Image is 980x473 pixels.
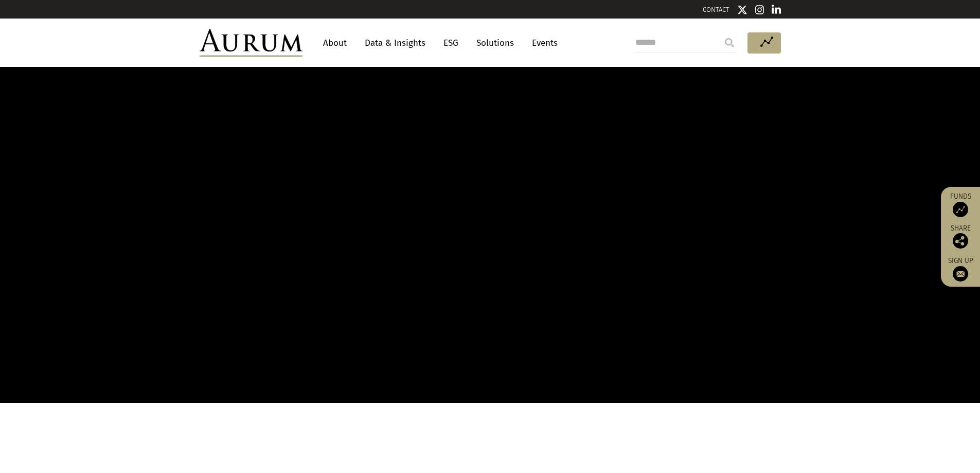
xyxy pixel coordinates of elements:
img: Twitter icon [737,5,747,15]
div: Share [946,225,975,249]
img: Instagram icon [755,5,764,15]
img: Share this post [953,233,968,249]
a: Data & Insights [360,33,431,52]
img: Access Funds [953,202,968,217]
img: Sign up to our newsletter [953,266,968,282]
a: CONTACT [703,6,729,13]
a: ESG [438,33,464,52]
img: Linkedin icon [772,5,781,15]
a: Events [527,33,558,52]
a: Sign up [946,256,975,282]
a: Funds [946,192,975,217]
a: Solutions [471,33,519,52]
input: Submit [719,32,740,53]
a: About [318,33,352,52]
img: Aurum [200,29,302,57]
